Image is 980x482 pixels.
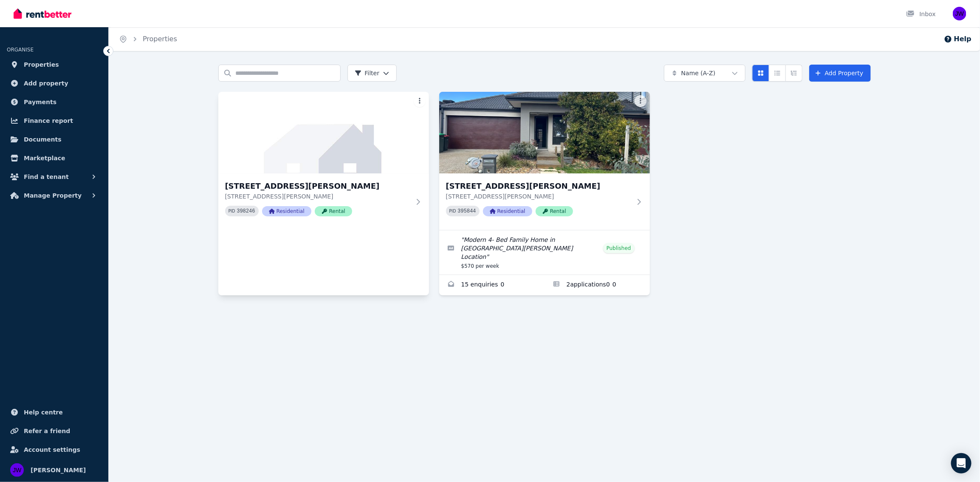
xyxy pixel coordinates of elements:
span: Payments [24,97,56,107]
code: 398246 [237,208,255,214]
button: Filter [347,65,397,82]
a: Add property [7,75,102,92]
button: More options [635,95,647,107]
a: Properties [143,35,177,43]
code: 395844 [458,208,476,214]
button: Manage Property [7,187,102,204]
span: Rental [315,206,352,216]
span: Rental [536,206,573,216]
a: Edit listing: Modern 4- Bed Family Home in Prime Williams Landing Location [439,230,650,275]
span: Finance report [24,116,73,126]
span: Help centre [24,407,63,417]
span: Name (A-Z) [681,69,716,77]
a: Refer a friend [7,422,102,439]
span: Account settings [24,445,80,455]
a: Enquiries for 23 Maldon St, Williams Landing [439,275,545,295]
img: RentBetter [14,7,71,20]
span: ORGANISE [7,47,34,53]
span: Add property [24,78,68,88]
div: Inbox [906,10,936,18]
span: Refer a friend [24,426,70,436]
button: Card view [752,65,769,82]
p: [STREET_ADDRESS][PERSON_NAME] [446,192,631,201]
img: Jessica Weijers [953,7,966,20]
span: Residential [262,206,311,216]
a: Marketplace [7,150,102,167]
a: 21 Rex Ave, Alphington[STREET_ADDRESS][PERSON_NAME][STREET_ADDRESS][PERSON_NAME]PID 398246Residen... [218,92,429,230]
a: Account settings [7,441,102,458]
img: 23 Maldon St, Williams Landing [439,92,650,173]
span: [PERSON_NAME] [31,465,86,475]
span: Marketplace [24,153,65,163]
small: PID [229,209,235,213]
a: Help centre [7,404,102,421]
button: More options [414,95,426,107]
span: Find a tenant [24,172,69,182]
img: Jessica Weijers [10,463,24,477]
span: Documents [24,134,62,145]
button: Help [944,34,972,44]
span: Residential [483,206,532,216]
span: Manage Property [24,190,82,201]
button: Find a tenant [7,168,102,185]
img: 21 Rex Ave, Alphington [218,92,429,173]
a: Payments [7,94,102,111]
nav: Breadcrumb [109,27,187,51]
p: [STREET_ADDRESS][PERSON_NAME] [225,192,410,201]
a: Finance report [7,112,102,129]
small: PID [449,209,456,213]
a: Documents [7,131,102,148]
span: Filter [355,69,380,77]
div: View options [752,65,802,82]
h3: [STREET_ADDRESS][PERSON_NAME] [446,180,631,192]
a: Add Property [809,65,871,82]
span: Properties [24,60,59,70]
a: Properties [7,56,102,73]
a: 23 Maldon St, Williams Landing[STREET_ADDRESS][PERSON_NAME][STREET_ADDRESS][PERSON_NAME]PID 39584... [439,92,650,230]
div: Open Intercom Messenger [951,453,972,473]
button: Compact list view [769,65,786,82]
h3: [STREET_ADDRESS][PERSON_NAME] [225,180,410,192]
button: Expanded list view [785,65,802,82]
a: Applications for 23 Maldon St, Williams Landing [545,275,650,295]
button: Name (A-Z) [664,65,746,82]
